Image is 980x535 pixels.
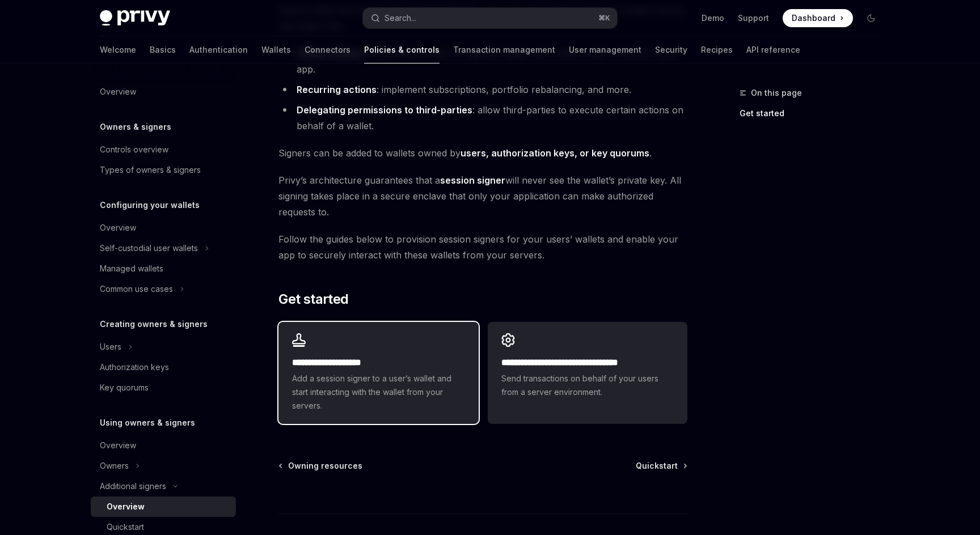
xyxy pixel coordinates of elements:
a: Welcome [100,36,136,63]
span: Quickstart [636,460,678,472]
div: Overview [107,500,145,513]
span: On this page [751,86,802,100]
strong: session signer [440,175,505,186]
a: Quickstart [636,460,686,472]
img: dark logo [100,10,170,26]
a: Support [738,12,769,24]
a: Transaction management [453,36,555,63]
a: Managed wallets [91,258,236,279]
a: Authentication [189,36,248,63]
a: Basics [150,36,176,63]
a: Get started [740,104,889,122]
button: Additional signers [91,476,236,496]
strong: Recurring actions [297,84,377,95]
a: Controls overview [91,139,236,160]
a: Owning resources [280,460,362,472]
span: Send transactions on behalf of your users from a server environment. [501,372,674,399]
a: Key quorums [91,377,236,398]
div: Quickstart [107,520,144,534]
button: Toggle dark mode [862,9,880,27]
div: Controls overview [100,143,168,156]
h5: Using owners & signers [100,416,195,430]
span: Get started [278,290,348,308]
div: Managed wallets [100,262,163,275]
a: Overview [91,82,236,102]
span: Owning resources [288,460,362,472]
div: Owners [100,459,129,473]
button: Common use cases [91,279,236,299]
span: Add a session signer to a user’s wallet and start interacting with the wallet from your servers. [292,372,464,413]
a: Security [655,36,687,63]
div: Users [100,340,121,354]
a: API reference [746,36,800,63]
button: Owners [91,456,236,476]
h5: Configuring your wallets [100,198,200,212]
button: Search...⌘K [363,8,617,28]
button: Self-custodial user wallets [91,238,236,258]
div: Overview [100,221,136,235]
button: Users [91,337,236,357]
a: User management [569,36,641,63]
div: Self-custodial user wallets [100,241,198,255]
a: Overview [91,218,236,238]
a: Overview [91,435,236,456]
a: Wallets [261,36,291,63]
span: Privy’s architecture guarantees that a will never see the wallet’s private key. All signing takes... [278,172,687,220]
a: Recipes [701,36,733,63]
a: Types of owners & signers [91,160,236,180]
a: Connectors [305,36,350,63]
a: **** **** **** *****Add a session signer to a user’s wallet and start interacting with the wallet... [278,322,478,424]
div: Search... [385,11,416,25]
a: Demo [702,12,724,24]
div: Key quorums [100,381,149,394]
div: Common use cases [100,282,173,296]
li: : implement subscriptions, portfolio rebalancing, and more. [278,82,687,97]
h5: Owners & signers [100,120,171,134]
div: Overview [100,85,136,99]
a: Policies & controls [364,36,440,63]
a: Dashboard [783,9,853,27]
div: Overview [100,439,136,452]
a: Authorization keys [91,357,236,377]
span: Dashboard [792,12,835,24]
div: Additional signers [100,479,166,493]
span: Follow the guides below to provision session signers for your users’ wallets and enable your app ... [278,231,687,263]
span: ⌘ K [598,14,610,23]
a: Overview [91,496,236,517]
strong: Delegating permissions to third-parties [297,104,472,116]
div: Types of owners & signers [100,163,201,177]
li: : allow third-parties to execute certain actions on behalf of a wallet. [278,102,687,134]
h5: Creating owners & signers [100,317,208,331]
a: users, authorization keys, or key quorums [461,147,649,159]
div: Authorization keys [100,360,169,374]
span: Signers can be added to wallets owned by . [278,145,687,161]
